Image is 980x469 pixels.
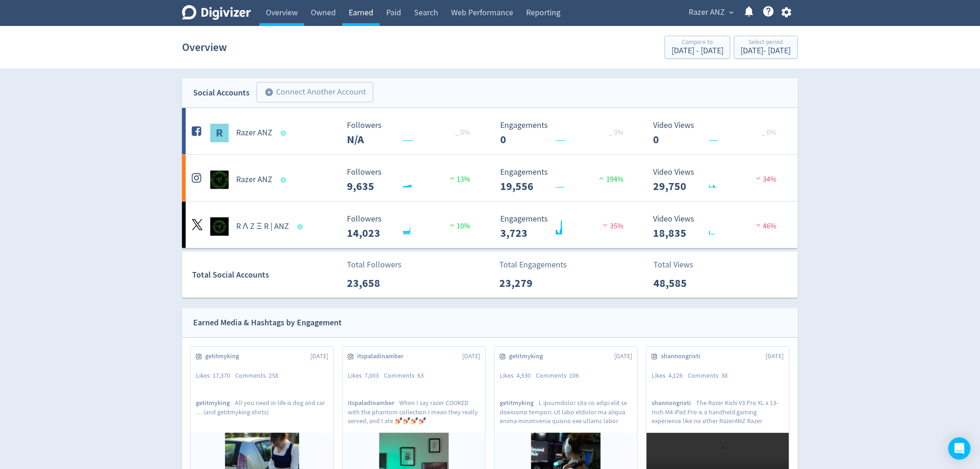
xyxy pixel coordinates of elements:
span: getitmyking [500,399,539,407]
span: 4,930 [516,371,531,380]
span: 106 [569,371,579,380]
p: The Razer Kishi V3 Pro XL x 13-Inch M4 iPad Pro is a handheld gaming experience like no other Raz... [652,399,784,425]
span: Data last synced: 28 Aug 2025, 9:02pm (AEST) [297,224,305,229]
img: negative-performance.svg [601,222,610,228]
img: positive-performance.svg [448,222,457,228]
span: 194% [597,175,623,184]
button: Compare to[DATE] - [DATE] [665,36,730,59]
button: Select period[DATE]- [DATE] [734,36,798,59]
span: _ 0% [609,128,623,137]
div: Open Intercom Messenger [949,437,971,460]
span: 46% [754,222,777,231]
svg: Followers 9,635 [343,168,482,192]
span: 34% [754,175,777,184]
p: L ipsumdolor sita co adipi elit se doeiusmo tempori. Ut labo etdolor ma aliqua enima minimvenia q... [500,399,632,425]
button: Razer ANZ [685,5,736,20]
svg: Video Views 18,835 [649,215,788,239]
svg: Engagements 3,723 [496,215,634,239]
h5: R Λ Z Ξ R | ANZ [236,221,289,232]
img: negative-performance.svg [754,175,763,182]
div: [DATE] - [DATE] [741,47,791,55]
h5: Razer ANZ [236,127,272,139]
svg: Engagements 0 [496,121,634,146]
span: Data last synced: 29 Aug 2025, 7:02am (AEST) [281,131,289,136]
h5: Razer ANZ [236,174,272,185]
div: Social Accounts [193,86,250,100]
span: 38 [721,371,728,380]
button: Connect Another Account [257,82,373,102]
div: Comments [384,371,429,380]
img: positive-performance.svg [448,175,457,182]
a: R Λ Z Ξ R | ANZ undefinedR Λ Z Ξ R | ANZ Followers 14,023 Followers 14,023 10% Engagements 3,723 ... [182,202,798,248]
div: Likes [196,371,235,380]
img: R Λ Z Ξ R | ANZ undefined [210,217,229,236]
div: Likes [348,371,384,380]
svg: Followers 14,023 [343,215,482,239]
span: getitmyking [205,352,244,361]
span: [DATE] [614,352,632,361]
span: itspaladinamber [357,352,408,361]
img: positive-performance.svg [597,175,606,182]
div: Likes [652,371,688,380]
div: Select period [741,39,791,47]
span: 63 [417,371,424,380]
img: Razer ANZ undefined [210,124,229,142]
div: Comments [536,371,584,380]
a: Razer ANZ undefinedRazer ANZ Followers N/A Followers N/A _ 0% Engagements 0 Engagements 0 _ 0% Vi... [182,108,798,154]
img: Razer ANZ undefined [210,171,229,189]
span: shannongrixti [661,352,705,361]
span: shannongrixti [652,399,696,407]
img: negative-performance.svg [754,222,763,228]
a: Connect Another Account [250,83,373,102]
div: Comments [688,371,733,380]
span: _ 0% [762,128,777,137]
span: 10% [448,222,471,231]
span: 13% [448,175,471,184]
span: 17,370 [213,371,230,380]
span: [DATE] [310,352,328,361]
span: expand_more [727,8,735,17]
p: Total Followers [347,259,402,271]
svg: Video Views 29,750 [649,168,788,192]
p: 48,585 [653,275,707,292]
span: getitmyking [509,352,548,361]
span: Razer ANZ [689,5,725,20]
p: Total Engagements [500,259,567,271]
svg: Followers N/A [343,121,482,146]
span: [DATE] [766,352,784,361]
span: 7,003 [364,371,379,380]
div: Earned Media & Hashtags by Engagement [193,316,342,330]
svg: Video Views 0 [649,121,788,146]
span: 4,126 [668,371,683,380]
p: Total Views [653,259,707,271]
svg: Engagements 19,556 [496,168,634,192]
span: _ 0% [456,128,471,137]
span: itspaladinamber [348,399,399,407]
p: 23,658 [347,275,400,292]
div: Comments [235,371,283,380]
h1: Overview [182,32,227,62]
span: add_circle [264,88,274,97]
a: Razer ANZ undefinedRazer ANZ Followers 9,635 Followers 9,635 13% Engagements 19,556 Engagements 1... [182,155,798,201]
span: [DATE] [462,352,480,361]
span: Data last synced: 29 Aug 2025, 8:01am (AEST) [281,177,289,183]
div: Likes [500,371,536,380]
div: Compare to [672,39,723,47]
span: getitmyking [196,399,235,407]
span: 258 [269,371,278,380]
p: All you need in life is dog and car … (and getitmyking shirts) [196,399,328,425]
div: [DATE] - [DATE] [672,47,723,55]
div: Total Social Accounts [193,268,340,282]
p: 23,279 [500,275,553,292]
p: When I say razer COOKED with the phantom collection I mean they really served, and I ate 💅🏻💅🏻💅🏻💅🏻 [348,399,480,425]
span: 35% [601,222,623,231]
